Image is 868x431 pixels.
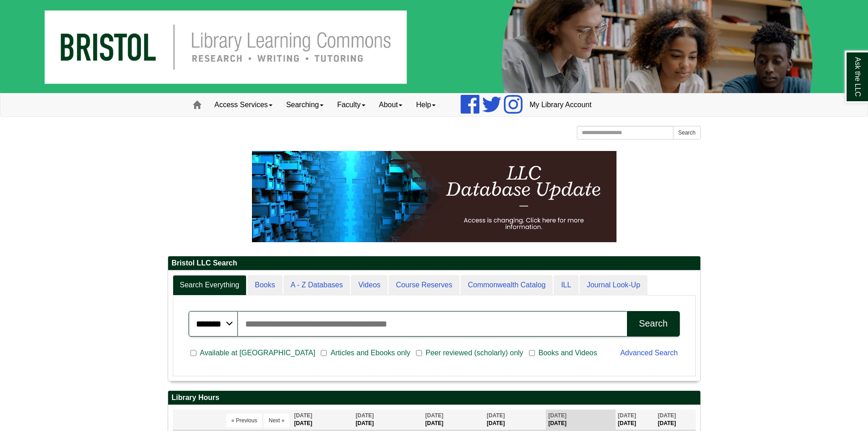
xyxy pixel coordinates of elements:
[321,349,327,357] input: Articles and Ebooks only
[330,93,372,116] a: Faculty
[264,414,290,427] button: Next »
[618,412,636,419] span: [DATE]
[327,348,414,358] span: Articles and Ebooks only
[190,349,196,357] input: Available at [GEOGRAPHIC_DATA]
[422,348,527,358] span: Peer reviewed (scholarly) only
[416,349,422,357] input: Peer reviewed (scholarly) only
[208,93,279,116] a: Access Services
[423,410,484,430] th: [DATE]
[409,93,442,116] a: Help
[168,391,700,405] h2: Library Hours
[283,275,350,296] a: A - Z Databases
[658,412,676,419] span: [DATE]
[168,256,700,270] h2: Bristol LLC Search
[546,410,616,430] th: [DATE]
[487,412,505,419] span: [DATE]
[292,410,353,430] th: [DATE]
[196,348,319,358] span: Available at [GEOGRAPHIC_DATA]
[535,348,601,358] span: Books and Videos
[639,318,668,329] div: Search
[673,126,700,140] button: Search
[616,410,656,430] th: [DATE]
[554,275,578,296] a: ILL
[247,275,282,296] a: Books
[372,93,410,116] a: About
[484,410,546,430] th: [DATE]
[461,275,553,296] a: Commonwealth Catalog
[351,275,388,296] a: Videos
[523,93,598,116] a: My Library Account
[620,349,678,357] a: Advanced Search
[656,410,696,430] th: [DATE]
[389,275,460,296] a: Course Reserves
[425,412,443,419] span: [DATE]
[627,311,679,337] button: Search
[580,275,647,296] a: Journal Look-Up
[294,412,312,419] span: [DATE]
[173,275,247,296] a: Search Everything
[279,93,330,116] a: Searching
[356,412,374,419] span: [DATE]
[226,414,262,427] button: « Previous
[354,410,423,430] th: [DATE]
[548,412,566,419] span: [DATE]
[252,151,616,242] img: HTML tutorial
[529,349,535,357] input: Books and Videos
